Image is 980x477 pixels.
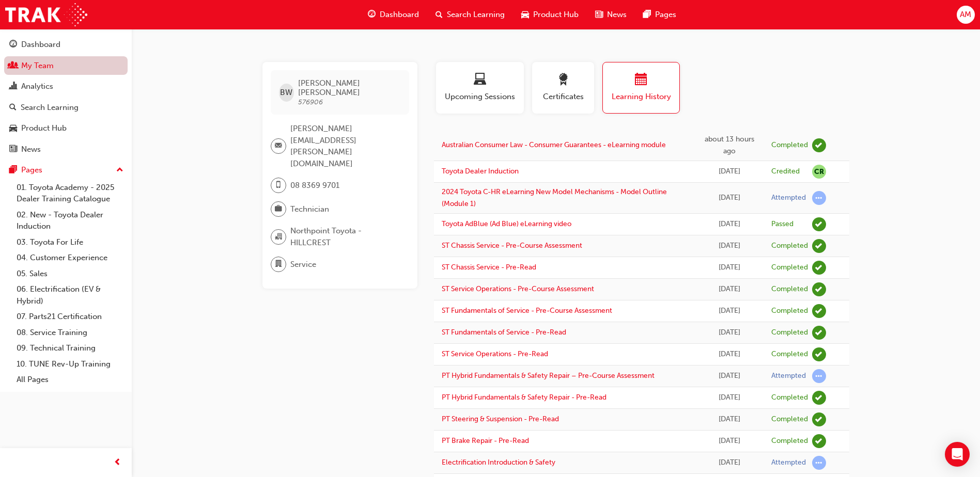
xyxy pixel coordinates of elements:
div: Fri Sep 20 2024 15:43:10 GMT+0930 (Australian Central Standard Time) [703,348,756,360]
span: Product Hub [533,9,579,21]
div: Fri Sep 20 2024 15:50:45 GMT+0930 (Australian Central Standard Time) [703,283,756,295]
span: 08 8369 9701 [290,180,339,192]
span: 576906 [298,98,323,106]
div: Completed [771,436,808,446]
div: Pages [21,164,42,176]
a: ST Chassis Service - Pre-Read [442,263,536,272]
button: DashboardMy TeamAnalyticsSearch LearningProduct HubNews [4,33,128,161]
span: Technician [290,203,329,215]
span: Learning History [611,91,672,103]
a: news-iconNews [587,4,635,25]
span: learningRecordVerb_COMPLETE-icon [812,138,826,152]
div: Fri Sep 20 2024 15:44:45 GMT+0930 (Australian Central Standard Time) [703,327,756,339]
span: Upcoming Sessions [444,91,516,103]
a: search-iconSearch Learning [427,4,513,25]
a: ST Fundamentals of Service - Pre-Course Assessment [442,306,612,315]
a: ST Chassis Service - Pre-Course Assessment [442,241,582,250]
div: Completed [771,393,808,403]
div: Open Intercom Messenger [945,442,970,467]
div: Tue Mar 25 2025 22:30:00 GMT+1030 (Australian Central Daylight Time) [703,166,756,178]
div: Fri Sep 20 2024 15:17:42 GMT+0930 (Australian Central Standard Time) [703,414,756,425]
a: All Pages [12,372,128,388]
span: search-icon [9,103,17,113]
span: car-icon [521,8,529,21]
div: News [21,144,41,155]
span: chart-icon [9,82,17,91]
span: learningRecordVerb_COMPLETE-icon [812,261,826,275]
span: null-icon [812,165,826,179]
span: learningRecordVerb_COMPLETE-icon [812,347,826,361]
div: Completed [771,328,808,338]
div: Fri Sep 20 2024 15:48:02 GMT+0930 (Australian Central Standard Time) [703,305,756,317]
span: laptop-icon [474,73,486,87]
div: Passed [771,219,794,229]
span: learningRecordVerb_COMPLETE-icon [812,304,826,318]
button: Learning History [602,62,680,114]
div: Attempted [771,458,806,468]
span: organisation-icon [275,230,282,244]
span: news-icon [595,8,603,21]
div: Completed [771,241,808,251]
span: email-icon [275,139,282,153]
a: 08. Service Training [12,325,128,341]
a: Toyota Dealer Induction [442,167,519,176]
a: ST Fundamentals of Service - Pre-Read [442,328,566,337]
div: Completed [771,415,808,424]
div: Fri Sep 20 2024 15:35:25 GMT+0930 (Australian Central Standard Time) [703,392,756,404]
span: learningRecordVerb_ATTEMPT-icon [812,369,826,383]
a: ST Service Operations - Pre-Read [442,349,548,358]
span: pages-icon [643,8,651,21]
div: Search Learning [21,102,79,114]
div: Completed [771,306,808,316]
a: Dashboard [4,35,128,54]
button: Pages [4,161,128,180]
span: people-icon [9,61,17,71]
span: AM [960,9,971,21]
div: Attempted [771,193,806,203]
div: Analytics [21,81,53,92]
span: learningRecordVerb_COMPLETE-icon [812,282,826,296]
div: Completed [771,140,808,150]
button: AM [957,6,975,24]
div: Fri Sep 20 2024 15:56:10 GMT+0930 (Australian Central Standard Time) [703,240,756,252]
a: Analytics [4,77,128,96]
span: calendar-icon [635,73,647,87]
div: Completed [771,349,808,359]
span: search-icon [435,8,443,21]
span: guage-icon [368,8,376,21]
div: Completed [771,263,808,273]
span: briefcase-icon [275,202,282,216]
a: PT Brake Repair - Pre-Read [442,436,529,445]
span: pages-icon [9,166,17,175]
span: prev-icon [114,456,121,469]
div: Product Hub [21,122,67,134]
span: [PERSON_NAME][EMAIL_ADDRESS][PERSON_NAME][DOMAIN_NAME] [290,123,401,169]
a: 05. Sales [12,266,128,282]
span: learningRecordVerb_COMPLETE-icon [812,391,826,405]
span: car-icon [9,124,17,133]
span: learningRecordVerb_COMPLETE-icon [812,326,826,340]
span: learningRecordVerb_COMPLETE-icon [812,412,826,426]
a: My Team [4,56,128,75]
span: Search Learning [447,9,505,21]
span: News [607,9,627,21]
span: learningRecordVerb_PASS-icon [812,217,826,231]
span: mobile-icon [275,179,282,192]
a: 02. New - Toyota Dealer Induction [12,207,128,234]
a: ST Service Operations - Pre-Course Assessment [442,284,594,293]
img: Trak [5,3,87,26]
div: Credited [771,167,800,177]
div: Fri Sep 20 2024 15:39:07 GMT+0930 (Australian Central Standard Time) [703,370,756,382]
a: 06. Electrification (EV & Hybrid) [12,281,128,309]
a: 10. TUNE Rev-Up Training [12,356,128,372]
span: Northpoint Toyota - HILLCREST [290,225,401,248]
div: Attempted [771,371,806,381]
span: Dashboard [380,9,419,21]
a: car-iconProduct Hub [513,4,587,25]
a: 07. Parts21 Certification [12,309,128,325]
button: Upcoming Sessions [436,62,524,114]
button: Certificates [532,62,594,114]
span: Pages [655,9,676,21]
